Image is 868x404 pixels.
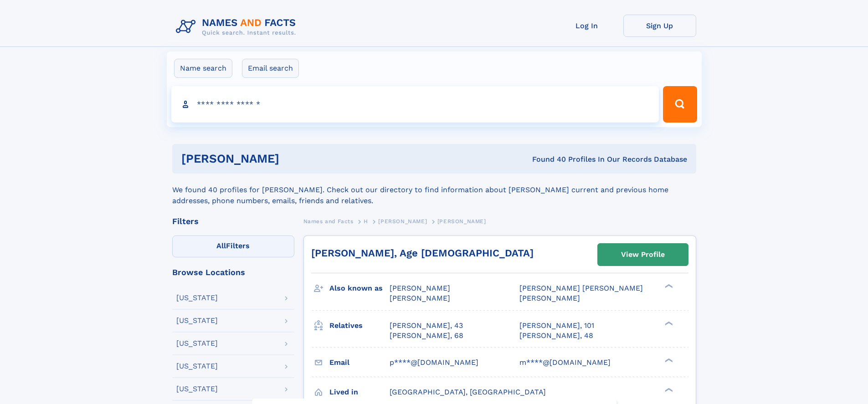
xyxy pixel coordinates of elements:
div: Filters [172,217,294,225]
label: Name search [174,59,232,78]
span: [PERSON_NAME] [378,218,427,225]
h3: Also known as [329,281,390,296]
a: [PERSON_NAME], 101 [519,321,594,331]
div: [US_STATE] [176,363,218,370]
button: Search Button [663,86,697,123]
span: [PERSON_NAME] [390,294,450,302]
img: Logo Names and Facts [172,15,303,39]
div: View Profile [621,244,665,265]
div: ❯ [663,387,673,393]
label: Email search [242,59,299,78]
a: View Profile [598,244,688,266]
input: search input [171,86,659,123]
div: Browse Locations [172,268,294,276]
div: ❯ [663,283,673,289]
span: [PERSON_NAME] [390,284,450,292]
a: [PERSON_NAME] [378,215,427,227]
a: [PERSON_NAME], 43 [390,321,463,331]
div: ❯ [663,320,673,326]
span: [GEOGRAPHIC_DATA], [GEOGRAPHIC_DATA] [390,388,546,396]
a: [PERSON_NAME], Age [DEMOGRAPHIC_DATA] [311,247,534,259]
a: Names and Facts [303,215,354,227]
div: We found 40 profiles for [PERSON_NAME]. Check out our directory to find information about [PERSON... [172,174,696,206]
a: [PERSON_NAME], 48 [519,331,593,341]
span: [PERSON_NAME] [437,218,486,225]
h3: Lived in [329,384,390,400]
h3: Relatives [329,318,390,333]
h1: [PERSON_NAME] [181,153,406,164]
span: [PERSON_NAME] [519,294,580,302]
div: ❯ [663,357,673,363]
h3: Email [329,355,390,370]
span: [PERSON_NAME] [PERSON_NAME] [519,284,643,292]
span: H [364,218,368,225]
div: Found 40 Profiles In Our Records Database [406,154,687,164]
span: All [216,241,226,250]
a: H [364,215,368,227]
div: [US_STATE] [176,385,218,393]
div: [US_STATE] [176,294,218,302]
a: Log In [550,15,623,37]
label: Filters [172,235,294,257]
div: [US_STATE] [176,317,218,324]
a: Sign Up [623,15,696,37]
a: [PERSON_NAME], 68 [390,331,463,341]
div: [US_STATE] [176,340,218,347]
